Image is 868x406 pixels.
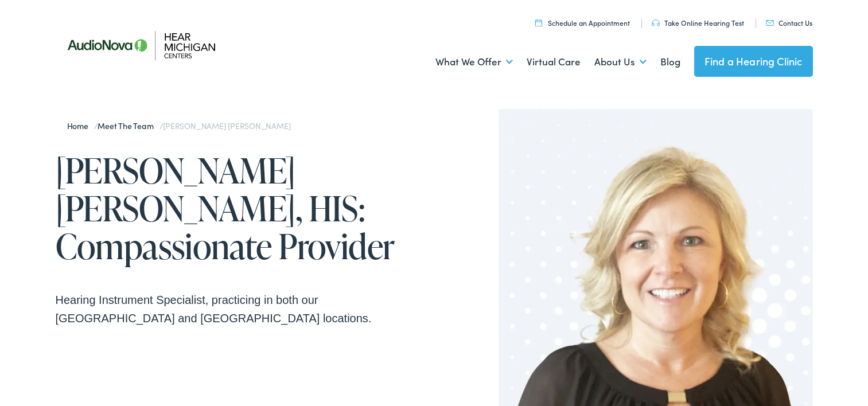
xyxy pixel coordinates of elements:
a: Home [67,120,94,131]
img: utility icon [652,19,660,26]
img: utility icon [766,20,774,26]
a: Blog [660,41,680,83]
a: About Us [594,41,647,83]
a: Schedule an Appointment [535,18,630,28]
a: Meet the Team [98,120,159,131]
span: [PERSON_NAME] [PERSON_NAME] [163,120,290,131]
a: Take Online Hearing Test [652,18,744,28]
p: Hearing Instrument Specialist, practicing in both our [GEOGRAPHIC_DATA] and [GEOGRAPHIC_DATA] loc... [56,291,434,327]
a: Find a Hearing Clinic [694,46,813,77]
a: What We Offer [435,41,513,83]
span: / / [67,120,291,131]
a: Virtual Care [527,41,581,83]
h1: [PERSON_NAME] [PERSON_NAME], HIS: Compassionate Provider [56,151,434,265]
img: utility icon [535,19,542,26]
a: Contact Us [766,18,812,28]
